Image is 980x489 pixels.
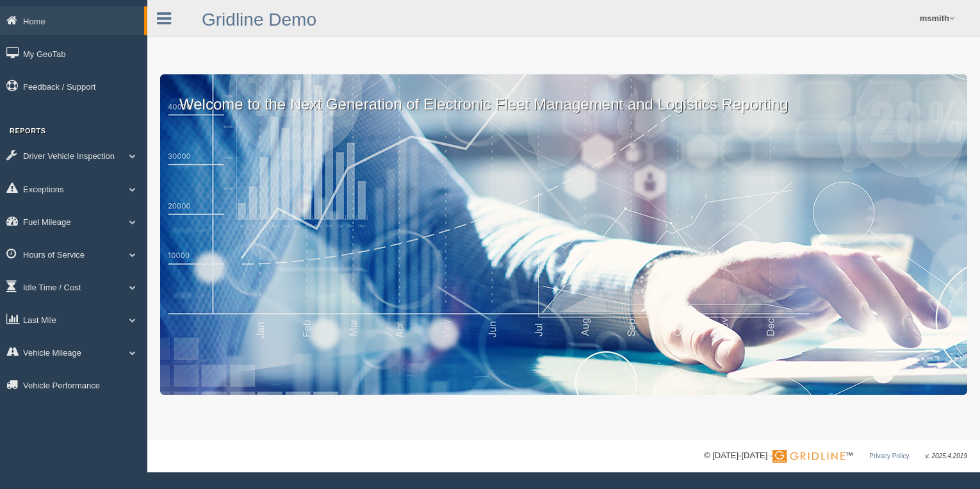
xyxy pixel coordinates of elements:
img: Gridline [772,450,845,463]
p: Welcome to the Next Generation of Electronic Fleet Management and Logistics Reporting [160,74,967,115]
a: Gridline Demo [202,10,316,29]
a: Privacy Policy [869,452,909,460]
span: v. 2025.4.2019 [926,452,967,460]
div: © [DATE]-[DATE] - ™ [704,449,967,463]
